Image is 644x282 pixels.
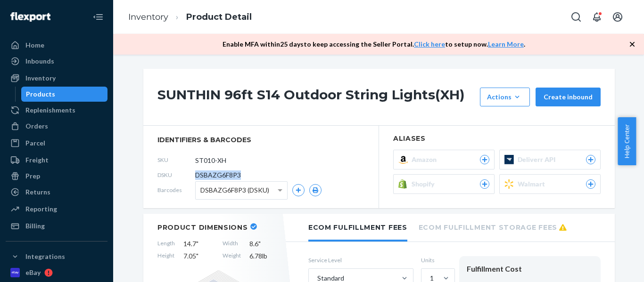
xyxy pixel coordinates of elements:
span: Width [223,239,241,249]
a: Prep [6,169,107,184]
label: Service Level [308,256,413,264]
span: 14.7 [183,239,214,249]
button: Actions [480,88,530,106]
a: Replenishments [6,103,107,118]
a: Parcel [6,136,107,151]
button: Close Navigation [89,8,107,26]
span: identifiers & barcodes [157,135,364,145]
h2: Aliases [393,135,601,142]
img: Flexport logo [10,12,50,22]
h1: SUNTHIN 96ft S14 Outdoor String Lights(XH) [157,88,475,106]
a: Product Detail [186,12,252,22]
div: Fulfillment Cost [467,264,593,274]
button: Walmart [499,174,601,194]
a: Returns [6,185,107,200]
button: Open notifications [587,8,606,26]
span: SKU [157,156,195,164]
span: " [196,252,198,260]
div: Inbounds [25,56,54,66]
ol: breadcrumbs [121,3,259,31]
a: Inventory [128,12,168,22]
a: Reporting [6,201,107,217]
a: eBay [6,265,107,280]
span: DSBAZG6F8P3 [195,170,241,180]
span: Shopify [412,179,438,189]
div: Billing [25,221,45,231]
span: 7.05 [183,251,214,261]
a: Inbounds [6,54,107,69]
span: Deliverr API [518,155,559,164]
button: Deliverr API [499,150,601,169]
a: Learn More [488,40,524,48]
a: Billing [6,218,107,234]
div: Inventory [25,73,56,83]
span: Amazon [412,155,440,164]
span: Height [157,251,175,261]
span: Walmart [518,179,549,189]
span: DSBAZG6F8P3 (DSKU) [200,182,269,198]
button: Shopify [393,174,495,194]
div: eBay [25,268,41,277]
button: Open account menu [608,8,627,26]
a: Click here [414,40,445,48]
div: Integrations [25,252,65,261]
a: Products [21,87,108,102]
label: Units [421,256,452,264]
a: Home [6,38,107,53]
span: 8.6 [249,239,280,249]
div: Products [26,89,55,99]
div: Home [25,40,44,50]
a: Inventory [6,71,107,86]
button: Help Center [618,117,636,165]
div: Parcel [25,138,45,148]
a: Orders [6,119,107,134]
div: Replenishments [25,105,75,115]
div: Freight [25,155,49,165]
p: Enable MFA within 25 days to keep accessing the Seller Portal. to setup now. . [223,40,525,49]
div: Prep [25,171,40,181]
h2: Product Dimensions [157,223,248,232]
div: Actions [487,92,523,102]
span: DSKU [157,171,195,179]
button: Open Search Box [567,8,586,26]
span: Barcodes [157,186,195,194]
div: Orders [25,121,48,131]
li: Ecom Fulfillment Storage Fees [419,214,567,240]
button: Integrations [6,249,107,264]
div: Reporting [25,204,57,214]
a: Freight [6,153,107,168]
span: " [196,240,198,248]
span: 6.78 lb [249,251,280,261]
div: Returns [25,187,50,197]
span: Length [157,239,175,249]
li: Ecom Fulfillment Fees [308,214,407,242]
button: Create inbound [536,88,601,106]
button: Amazon [393,150,495,169]
span: Weight [223,251,241,261]
span: " [258,240,261,248]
